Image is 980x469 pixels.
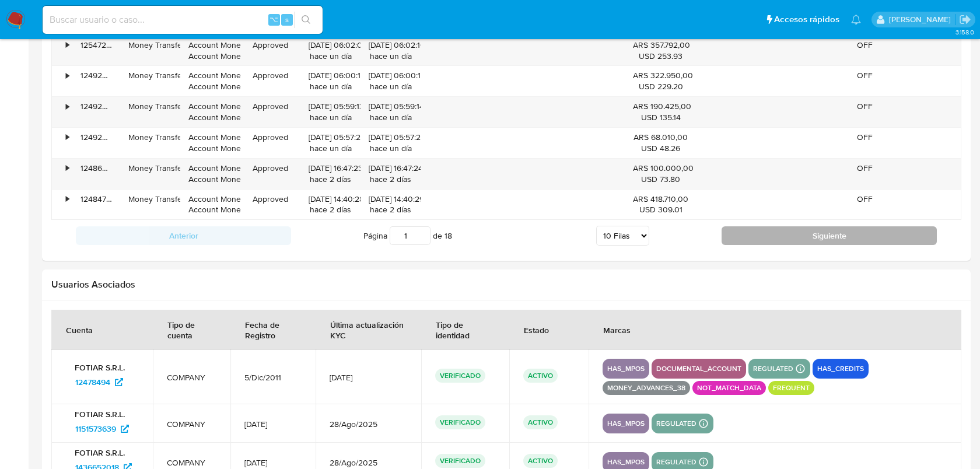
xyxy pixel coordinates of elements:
[889,14,955,25] p: ezequielignacio.rocha@mercadolibre.com
[956,27,974,37] span: 3.158.0
[285,14,289,25] span: s
[959,13,971,26] a: Salir
[51,279,961,290] h2: Usuarios Asociados
[294,12,318,28] button: search-icon
[774,13,839,26] span: Accesos rápidos
[269,14,278,25] span: ⌥
[43,12,323,27] input: Buscar usuario o caso...
[851,15,861,24] a: Notificaciones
